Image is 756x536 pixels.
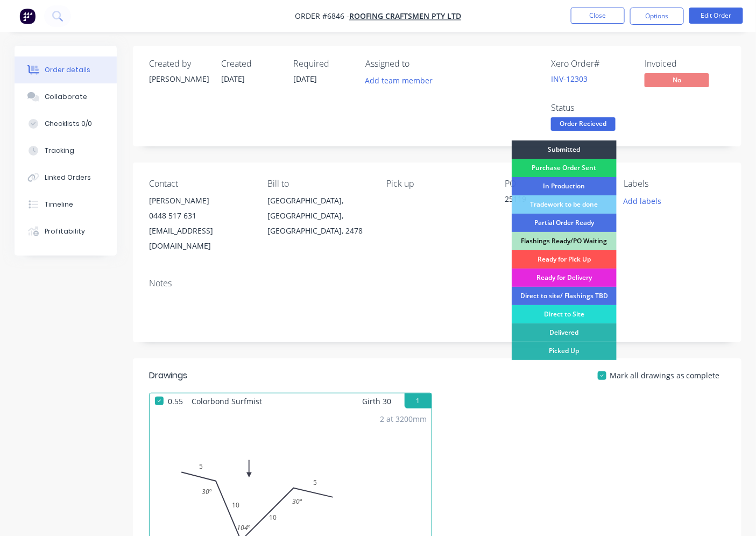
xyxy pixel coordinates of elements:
span: No [645,73,709,87]
button: Profitability [15,218,117,245]
div: Collaborate [45,92,87,102]
img: Factory [19,8,36,24]
div: Checklists 0/0 [45,119,92,129]
button: Checklists 0/0 [15,110,117,137]
div: Flashings Ready/PO Waiting [512,232,617,250]
div: Xero Order # [551,59,632,69]
span: Girth 30 [363,393,392,409]
span: [DATE] [293,74,317,84]
div: Direct to site/ Flashings TBD [512,287,617,305]
button: Order Recieved [551,117,616,133]
a: Roofing Craftsmen Pty Ltd [349,11,461,22]
div: Ready for Delivery [512,269,617,287]
div: Assigned to [365,59,473,69]
div: [PERSON_NAME] [149,73,208,84]
div: Profitability [45,227,85,236]
a: INV-12303 [551,74,588,84]
div: PO [505,179,607,189]
div: Direct to Site [512,305,617,323]
div: Required [293,59,352,69]
span: Colorbond Surfmist [187,393,266,409]
div: Created [221,59,280,69]
span: Mark all drawings as complete [610,370,720,381]
div: Labels [624,179,725,189]
div: Purchase Order Sent [512,159,617,177]
div: Invoiced [645,59,725,69]
div: [PERSON_NAME]0448 517 631[EMAIL_ADDRESS][DOMAIN_NAME] [149,193,251,253]
div: Notes [149,278,725,288]
span: Order Recieved [551,117,616,131]
div: Contact [149,179,251,189]
span: 0.55 [164,393,187,409]
button: Add labels [618,193,667,208]
div: Timeline [45,200,73,209]
button: Add team member [365,73,439,88]
button: Collaborate [15,83,117,110]
button: Add team member [359,73,439,88]
div: Order details [45,65,90,75]
div: Created by [149,59,208,69]
div: [PERSON_NAME] [149,193,251,208]
div: Pick up [386,179,488,189]
div: Bill to [268,179,370,189]
div: Tracking [45,146,74,156]
div: Linked Orders [45,173,91,182]
div: Delivered [512,323,617,342]
button: Order details [15,57,117,83]
div: Drawings [149,369,187,382]
div: Tradework to be done [512,195,617,214]
div: Partial Order Ready [512,214,617,232]
div: [GEOGRAPHIC_DATA], [GEOGRAPHIC_DATA], [GEOGRAPHIC_DATA], 2478 [268,193,370,238]
div: Ready for Pick Up [512,250,617,269]
div: [EMAIL_ADDRESS][DOMAIN_NAME] [149,223,251,253]
button: Edit Order [689,8,743,24]
div: In Production [512,177,617,195]
button: Timeline [15,191,117,218]
button: Linked Orders [15,164,117,191]
div: Submitted [512,140,617,159]
div: 0448 517 631 [149,208,251,223]
div: Status [551,103,632,113]
button: Tracking [15,137,117,164]
button: Close [571,8,625,24]
button: Options [630,8,684,25]
span: Order #6846 - [295,11,349,22]
div: Picked Up [512,342,617,360]
div: 2 at 3200mm [380,413,427,425]
span: [DATE] [221,74,245,84]
div: 25119 [505,193,607,208]
button: 1 [405,393,432,408]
